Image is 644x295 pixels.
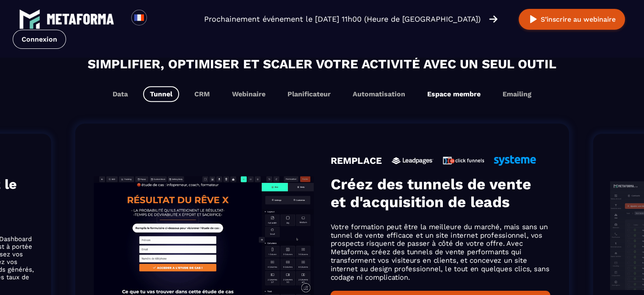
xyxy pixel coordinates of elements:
button: Webinaire [225,86,272,102]
button: Automatisation [346,86,412,102]
img: play [528,14,539,25]
button: Data [106,86,135,102]
p: Prochainement événement le [DATE] 11h00 (Heure de [GEOGRAPHIC_DATA]) [204,13,481,25]
button: Tunnel [143,86,179,102]
button: Espace membre [420,86,487,102]
img: icon [494,155,536,166]
h4: REMPLACE [331,155,382,166]
input: Search for option [154,14,160,24]
img: logo [19,8,40,30]
p: Votre formation peut être la meilleure du marché, mais sans un tunnel de vente efficace et un sit... [331,222,550,281]
h3: Créez des tunnels de vente et d'acquisition de leads [331,175,550,211]
img: icon [392,157,434,164]
button: CRM [188,86,217,102]
img: arrow-right [489,14,498,24]
div: Search for option [147,10,168,28]
h2: Simplifier, optimiser et scaler votre activité avec un seul outil [8,54,636,73]
img: icon [443,156,485,164]
button: Planificateur [281,86,337,102]
a: Connexion [13,30,66,49]
img: logo [47,14,114,25]
img: fr [134,12,144,23]
button: Emailing [496,86,538,102]
img: gif [94,176,314,295]
button: S’inscrire au webinaire [519,9,625,30]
